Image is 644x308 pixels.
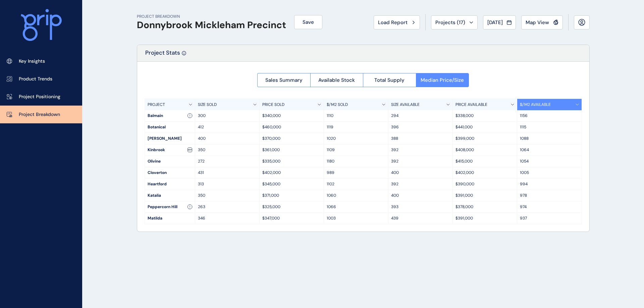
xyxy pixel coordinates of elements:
[198,181,257,187] p: 313
[19,111,60,118] p: Project Breakdown
[262,215,321,221] p: $347,000
[455,215,514,221] p: $391,000
[520,193,579,198] p: 978
[374,77,405,83] span: Total Supply
[327,102,348,108] p: $/M2 SOLD
[374,15,420,29] button: Load Report
[198,170,257,176] p: 431
[145,156,195,167] div: Olivine
[262,159,321,164] p: $335,000
[198,159,257,164] p: 272
[145,144,195,156] div: Kinbrook
[145,190,195,201] div: Katalia
[145,201,195,212] div: Peppercorn Hill
[262,136,321,141] p: $370,000
[19,76,52,82] p: Product Trends
[520,181,579,187] p: 994
[391,124,450,130] p: 396
[391,147,450,153] p: 392
[145,122,195,133] div: Botanical
[421,77,464,83] span: Median Price/Size
[198,113,257,119] p: 300
[455,124,514,130] p: $441,000
[198,215,257,221] p: 346
[145,49,180,61] p: Project Stats
[265,77,303,83] span: Sales Summary
[198,136,257,141] p: 400
[257,73,310,87] button: Sales Summary
[145,110,195,121] div: Balmain
[520,170,579,176] p: 1005
[137,19,286,31] h1: Donnybrook Mickleham Precinct
[327,215,385,221] p: 1003
[455,181,514,187] p: $390,000
[318,77,355,83] span: Available Stock
[391,136,450,141] p: 388
[145,133,195,144] div: [PERSON_NAME]
[145,213,195,224] div: Matilda
[262,181,321,187] p: $345,000
[483,15,516,29] button: [DATE]
[520,102,551,108] p: $/M2 AVAILABLE
[294,15,322,29] button: Save
[455,136,514,141] p: $399,000
[303,19,314,25] span: Save
[198,124,257,130] p: 412
[520,159,579,164] p: 1054
[327,159,385,164] p: 1180
[520,147,579,153] p: 1064
[19,94,60,100] p: Project Positioning
[431,15,478,29] button: Projects (17)
[455,159,514,164] p: $415,000
[327,113,385,119] p: 1110
[262,204,321,210] p: $325,000
[145,179,195,190] div: Heartford
[262,147,321,153] p: $361,000
[391,159,450,164] p: 392
[455,102,487,108] p: PRICE AVAILABLE
[327,124,385,130] p: 1119
[391,102,420,108] p: SIZE AVAILABLE
[327,136,385,141] p: 1020
[262,124,321,130] p: $460,000
[391,181,450,187] p: 392
[391,193,450,198] p: 400
[521,15,563,29] button: Map View
[198,147,257,153] p: 350
[455,147,514,153] p: $408,000
[262,170,321,176] p: $402,000
[455,193,514,198] p: $391,000
[327,147,385,153] p: 1109
[137,14,286,19] p: PROJECT BREAKDOWN
[391,113,450,119] p: 294
[327,204,385,210] p: 1066
[327,181,385,187] p: 1102
[391,170,450,176] p: 400
[416,73,469,87] button: Median Price/Size
[391,215,450,221] p: 439
[327,170,385,176] p: 989
[526,19,549,26] span: Map View
[520,215,579,221] p: 937
[455,113,514,119] p: $338,000
[148,102,165,108] p: PROJECT
[145,167,195,178] div: Cloverton
[391,204,450,210] p: 393
[19,58,45,65] p: Key Insights
[262,193,321,198] p: $371,000
[262,113,321,119] p: $340,000
[520,204,579,210] p: 974
[435,19,465,26] span: Projects ( 17 )
[198,102,217,108] p: SIZE SOLD
[262,102,284,108] p: PRICE SOLD
[198,193,257,198] p: 350
[520,124,579,130] p: 1115
[310,73,363,87] button: Available Stock
[487,19,503,26] span: [DATE]
[455,170,514,176] p: $402,000
[520,113,579,119] p: 1156
[198,204,257,210] p: 263
[327,193,385,198] p: 1060
[455,204,514,210] p: $378,000
[363,73,416,87] button: Total Supply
